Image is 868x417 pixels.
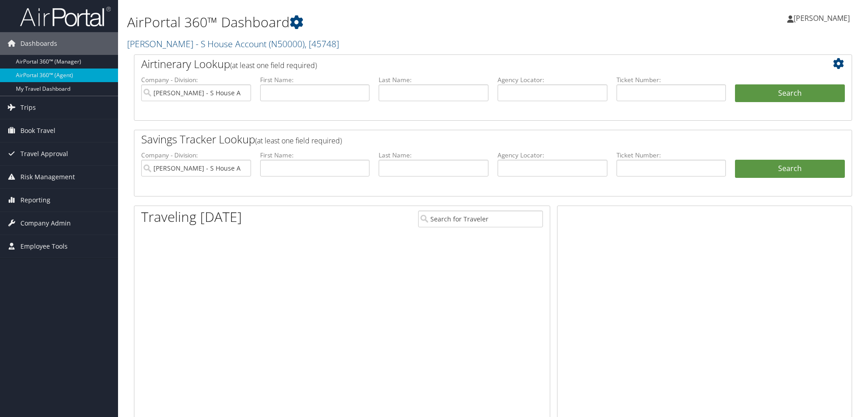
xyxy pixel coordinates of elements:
[735,84,845,103] button: Search
[305,38,339,50] span: , [ 45748 ]
[735,160,845,178] a: Search
[255,136,342,146] span: (at least one field required)
[20,6,111,27] img: airportal-logo.png
[20,119,55,142] span: Book Travel
[127,38,339,50] a: [PERSON_NAME] - S House Account
[418,211,543,227] input: Search for Traveler
[141,75,251,84] label: Company - Division:
[260,75,370,84] label: First Name:
[20,212,71,235] span: Company Admin
[141,160,251,177] input: search accounts
[20,189,50,211] span: Reporting
[260,151,370,160] label: First Name:
[269,38,305,50] span: ( N50000 )
[141,207,242,226] h1: Traveling [DATE]
[127,13,615,32] h1: AirPortal 360™ Dashboard
[616,75,726,84] label: Ticket Number:
[20,32,57,55] span: Dashboards
[141,151,251,160] label: Company - Division:
[616,151,726,160] label: Ticket Number:
[498,75,607,84] label: Agency Locator:
[787,5,859,32] a: [PERSON_NAME]
[794,13,850,23] span: [PERSON_NAME]
[230,60,317,70] span: (at least one field required)
[379,151,488,160] label: Last Name:
[20,96,36,119] span: Trips
[379,75,488,84] label: Last Name:
[20,235,68,258] span: Employee Tools
[498,151,607,160] label: Agency Locator:
[20,166,75,188] span: Risk Management
[141,132,785,147] h2: Savings Tracker Lookup
[141,56,785,72] h2: Airtinerary Lookup
[20,142,68,165] span: Travel Approval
